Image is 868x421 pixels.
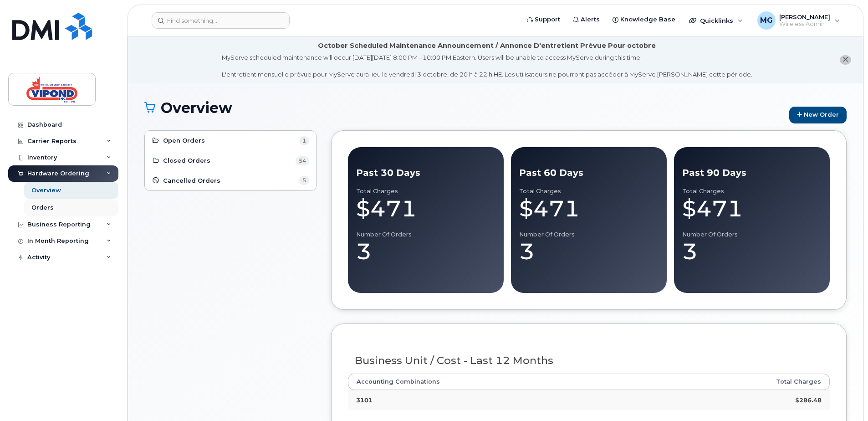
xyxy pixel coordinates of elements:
[519,231,659,238] div: Number of Orders
[299,136,309,145] span: 1
[519,195,659,222] div: $471
[682,238,822,265] div: 3
[356,166,495,180] div: Past 30 Days
[519,238,659,265] div: 3
[144,100,785,116] h1: Overview
[519,188,659,195] div: Total Charges
[682,195,822,222] div: $471
[355,355,823,366] h3: Business Unit / Cost - Last 12 Months
[646,374,830,390] th: Total Charges
[356,195,495,222] div: $471
[356,231,495,238] div: Number of Orders
[152,155,309,166] a: Closed Orders 54
[519,166,659,180] div: Past 60 Days
[299,176,309,185] span: 5
[682,231,822,238] div: Number of Orders
[840,55,851,65] button: close notification
[348,374,646,390] th: Accounting Combinations
[682,166,822,180] div: Past 90 Days
[356,396,373,404] strong: 3101
[296,156,309,165] span: 54
[356,188,495,195] div: Total Charges
[789,107,847,123] a: New Order
[163,136,205,145] span: Open Orders
[163,156,210,165] span: Closed Orders
[682,188,822,195] div: Total Charges
[222,53,752,79] div: MyServe scheduled maintenance will occur [DATE][DATE] 8:00 PM - 10:00 PM Eastern. Users will be u...
[152,175,309,186] a: Cancelled Orders 5
[152,135,309,146] a: Open Orders 1
[795,396,822,404] strong: $286.48
[163,176,220,185] span: Cancelled Orders
[356,238,495,265] div: 3
[318,41,656,51] div: October Scheduled Maintenance Announcement / Annonce D'entretient Prévue Pour octobre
